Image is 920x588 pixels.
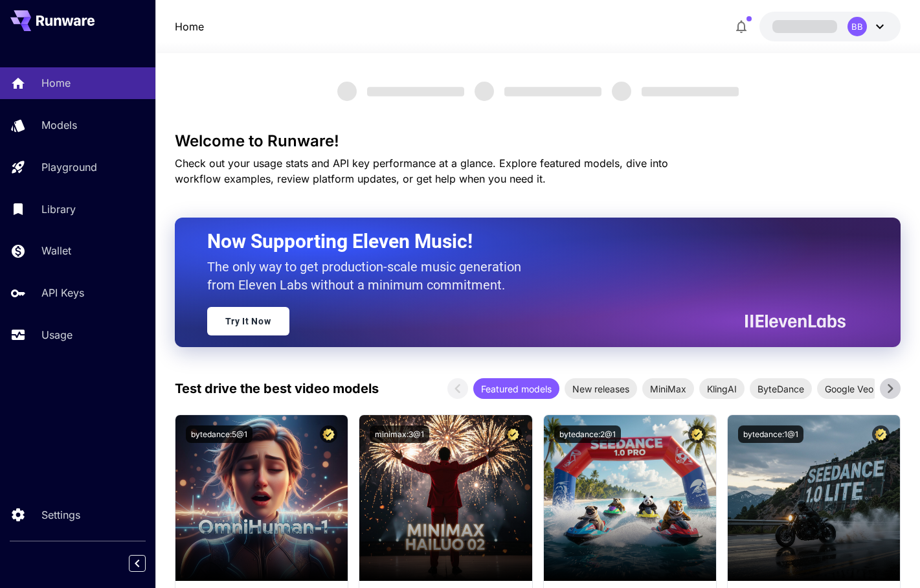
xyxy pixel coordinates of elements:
[370,425,429,443] button: minimax:3@1
[175,379,379,398] p: Test drive the best video models
[175,157,668,185] span: Check out your usage stats and API key performance at a glance. Explore featured models, dive int...
[699,382,745,396] span: KlingAI
[175,415,348,581] img: alt
[41,201,76,217] p: Library
[473,382,559,396] span: Featured models
[207,229,836,254] h2: Now Supporting Eleven Music!
[554,425,621,443] button: bytedance:2@1
[759,12,901,41] button: BB
[817,378,881,399] div: Google Veo
[175,19,204,34] nav: breadcrumb
[642,378,694,399] div: MiniMax
[817,382,881,396] span: Google Veo
[544,415,716,581] img: alt
[728,415,900,581] img: alt
[320,425,337,443] button: Certified Model – Vetted for best performance and includes a commercial license.
[41,285,84,300] p: API Keys
[129,555,146,572] button: Collapse sidebar
[738,425,803,443] button: bytedance:1@1
[186,425,252,443] button: bytedance:5@1
[750,382,812,396] span: ByteDance
[473,378,559,399] div: Featured models
[847,17,867,36] div: BB
[175,132,901,150] h3: Welcome to Runware!
[41,507,80,523] p: Settings
[41,159,97,175] p: Playground
[207,258,531,294] p: The only way to get production-scale music generation from Eleven Labs without a minimum commitment.
[504,425,522,443] button: Certified Model – Vetted for best performance and includes a commercial license.
[642,382,694,396] span: MiniMax
[41,243,71,258] p: Wallet
[359,415,532,581] img: alt
[688,425,706,443] button: Certified Model – Vetted for best performance and includes a commercial license.
[565,378,637,399] div: New releases
[750,378,812,399] div: ByteDance
[175,19,204,34] a: Home
[207,307,289,335] a: Try It Now
[41,117,77,133] p: Models
[139,552,155,575] div: Collapse sidebar
[699,378,745,399] div: KlingAI
[41,75,71,91] p: Home
[872,425,890,443] button: Certified Model – Vetted for best performance and includes a commercial license.
[41,327,73,343] p: Usage
[565,382,637,396] span: New releases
